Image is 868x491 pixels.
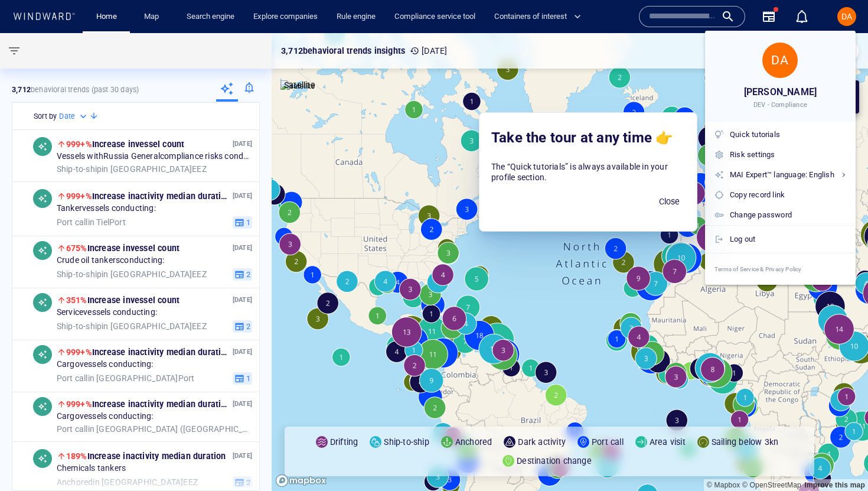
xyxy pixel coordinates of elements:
span: DA [771,53,789,67]
span: Close [655,194,683,209]
div: MAI Expert™ language: English [730,168,846,181]
button: Close [650,191,688,213]
h6: The “Quick tutorials” is always available in your profile section. [491,162,685,183]
div: Log out [730,233,846,246]
span: Take the tour at any time 👉 [491,129,673,147]
span: DEV - Compliance [753,100,807,110]
a: Terms of Service & Privacy Policy [705,253,856,285]
iframe: Chat [818,438,859,482]
div: Risk settings [730,148,846,161]
div: Copy record link [730,188,846,201]
div: Quick tutorials [730,128,846,141]
span: [PERSON_NAME] [744,84,817,100]
div: Change password [730,209,846,222]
